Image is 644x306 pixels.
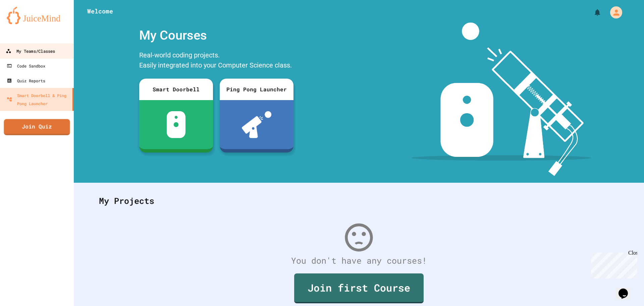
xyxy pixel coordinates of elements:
[7,62,45,70] div: Code Sandbox
[242,111,272,138] img: ppl-with-ball.png
[7,77,45,85] div: Quiz Reports
[3,3,46,43] div: Chat with us now!Close
[616,279,637,299] iframe: chat widget
[4,119,70,135] a: Join Quiz
[220,79,293,100] div: Ping Pong Launcher
[581,7,603,18] div: My Notifications
[139,79,213,100] div: Smart Doorbell
[412,23,591,176] img: banner-image-my-projects.png
[92,188,626,214] div: My Projects
[603,5,624,20] div: My Account
[294,273,424,303] a: Join first Course
[136,48,297,74] div: Real-world coding projects. Easily integrated into your Computer Science class.
[6,47,55,55] div: My Teams/Classes
[7,91,70,107] div: Smart Doorbell & Ping Pong Launcher
[7,7,67,24] img: logo-orange.svg
[167,111,186,138] img: sdb-white.svg
[136,23,297,48] div: My Courses
[588,250,637,278] iframe: chat widget
[92,254,626,267] div: You don't have any courses!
